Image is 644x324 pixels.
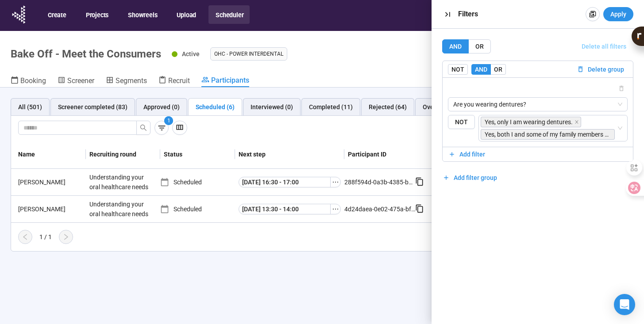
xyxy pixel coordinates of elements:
button: left [18,230,32,244]
span: AND [475,66,487,73]
th: Name [11,140,86,169]
span: search [140,124,147,131]
span: [DATE] 16:30 - 17:00 [242,177,299,187]
span: close [575,120,579,124]
th: Recruiting round [86,140,161,169]
div: Scheduled [160,177,235,187]
h1: Bake Off - Meet the Consumers [11,48,161,60]
div: [PERSON_NAME] [15,177,86,187]
div: Understanding your oral healthcare needs [86,196,152,222]
button: ellipsis [330,177,341,187]
span: Delete all filters [582,42,626,51]
div: Rejected (64) [369,102,407,112]
button: Apply [603,7,633,21]
button: Upload [170,5,202,24]
a: Segments [106,76,147,87]
span: 1 [167,118,170,124]
th: Next step [235,140,344,169]
span: Delete group [588,65,624,74]
span: Active [182,50,200,57]
span: AND [449,43,462,50]
span: Screener [67,76,94,85]
a: Screener [58,76,94,87]
div: [PERSON_NAME] [15,204,86,214]
button: ellipsis [330,204,341,214]
button: Add filter group [442,171,497,185]
span: Participants [211,76,249,84]
div: Approved (0) [143,102,180,112]
div: Open Intercom Messenger [614,294,635,315]
div: Scheduled [160,204,235,214]
button: Delete group [573,64,628,75]
th: Participant ID [344,140,434,169]
button: Projects [79,5,115,24]
span: Yes, only I am wearing dentures. [485,117,573,127]
span: left [22,233,29,240]
button: Create [41,5,73,24]
a: Recruit [158,76,190,87]
span: right [62,233,69,240]
span: ellipsis [332,206,339,213]
div: Filters [458,9,582,19]
button: Delete all filters [575,39,633,53]
a: Booking [11,76,46,87]
span: Apply [610,9,626,19]
span: OR [475,43,484,50]
div: Scheduled (6) [196,102,235,112]
div: Understanding your oral healthcare needs [86,169,152,195]
button: search [136,121,150,135]
span: [DATE] 13:30 - 14:00 [242,204,299,214]
span: Add filter [459,149,485,159]
button: Showreels [121,5,163,24]
div: All (501) [18,102,42,112]
div: Screener completed (83) [58,102,127,112]
span: OR [494,66,502,73]
span: ellipsis [332,179,339,186]
span: Add filter group [454,173,497,183]
span: Booking [20,76,46,85]
button: [DATE] 16:30 - 17:00 [239,177,331,187]
div: Interviewed (0) [251,102,293,112]
div: 4d24daea-0e02-475a-bf94-91daaae2d574 [344,204,415,214]
span: Yes, both I and some of my family members are wearing dentures. [485,130,611,139]
button: [DATE] 13:30 - 14:00 [239,204,331,214]
span: Are you wearing dentures? [453,98,622,111]
span: Segments [116,76,147,85]
span: Yes, both I and some of my family members are wearing dentures. [481,129,615,140]
div: Completed (11) [309,102,353,112]
div: 1 / 1 [39,232,52,242]
button: Add filter [443,147,633,161]
th: Status [160,140,235,169]
span: Yes, only I am wearing dentures. [481,117,581,127]
sup: 1 [164,116,173,125]
a: Participants [201,76,249,87]
div: Overquota (337) [423,102,469,112]
div: 288f594d-0a3b-4385-b964-bf2827edf132 [344,177,415,187]
span: OHC - Power Interdental [214,50,283,58]
button: right [59,230,73,244]
button: Scheduler [208,5,250,24]
span: Recruit [168,76,190,85]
